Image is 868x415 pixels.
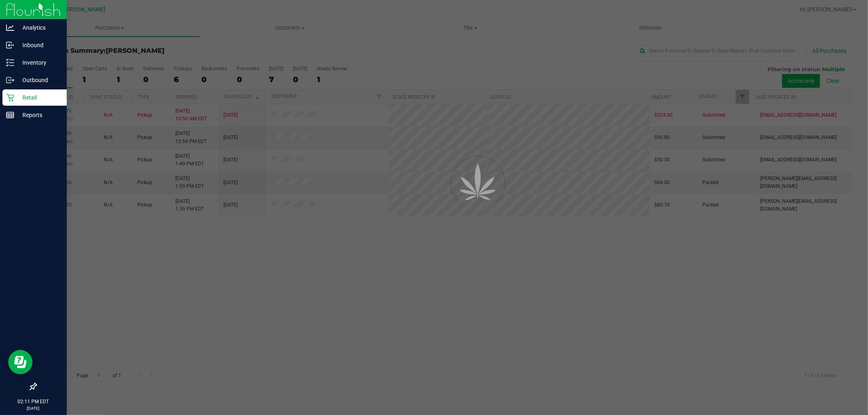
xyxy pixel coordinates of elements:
[14,40,63,50] p: Inbound
[6,41,14,49] inline-svg: Inbound
[4,398,63,405] p: 02:11 PM EDT
[6,76,14,84] inline-svg: Outbound
[6,93,14,102] inline-svg: Retail
[8,350,33,374] iframe: Resource center
[14,23,63,33] p: Analytics
[14,75,63,85] p: Outbound
[14,58,63,67] p: Inventory
[14,93,63,102] p: Retail
[6,111,14,119] inline-svg: Reports
[6,24,14,32] inline-svg: Analytics
[6,59,14,67] inline-svg: Inventory
[4,405,63,411] p: [DATE]
[14,110,63,120] p: Reports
